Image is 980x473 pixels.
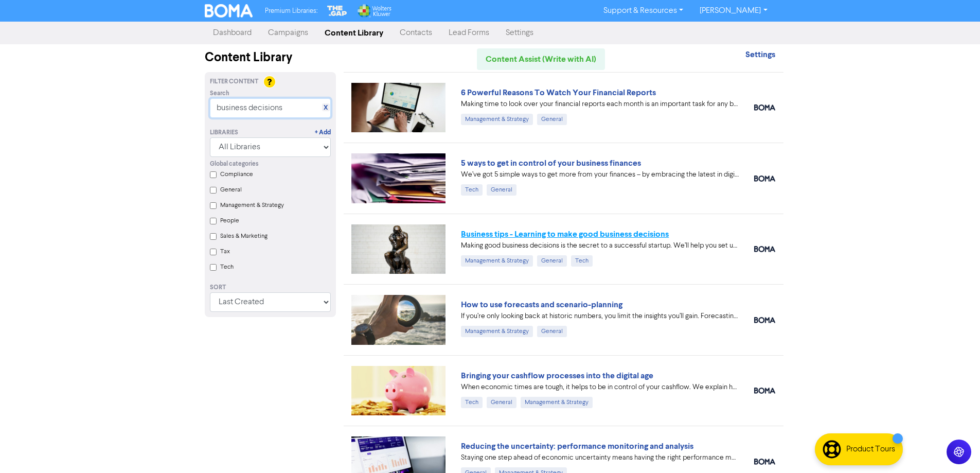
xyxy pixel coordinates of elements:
[929,424,980,473] iframe: Chat Widget
[461,169,739,180] div: We’ve got 5 simple ways to get more from your finances – by embracing the latest in digital accou...
[487,184,516,196] div: General
[220,170,253,179] label: Compliance
[461,441,693,451] a: Reducing the uncertainty: performance monitoring and analysis
[220,232,268,241] label: Sales & Marketing
[265,8,317,14] span: Premium Libraries:
[754,459,775,465] img: boma
[461,255,533,267] div: Management & Strategy
[461,99,739,110] div: Making time to look over your financial reports each month is an important task for any business ...
[324,104,328,112] a: X
[497,23,542,43] a: Settings
[220,185,242,195] label: General
[210,89,229,98] span: Search
[754,104,775,111] img: boma_accounting
[487,397,516,408] div: General
[537,326,567,337] div: General
[461,371,653,381] a: Bringing your cashflow processes into the digital age
[537,255,567,267] div: General
[537,114,567,125] div: General
[220,262,234,272] label: Tech
[461,229,669,239] a: Business tips - Learning to make good business decisions
[754,388,775,394] img: boma_accounting
[210,160,331,169] div: Global categories
[745,51,775,59] a: Settings
[461,158,641,168] a: 5 ways to get in control of your business finances
[205,4,253,17] img: BOMA Logo
[461,452,739,463] div: Staying one step ahead of economic uncertainty means having the right performance metrics at your...
[691,3,775,19] a: [PERSON_NAME]
[316,23,391,43] a: Content Library
[440,23,497,43] a: Lead Forms
[461,184,483,196] div: Tech
[220,201,284,210] label: Management & Strategy
[205,23,260,43] a: Dashboard
[220,216,239,225] label: People
[754,176,775,182] img: boma_accounting
[220,247,230,256] label: Tax
[461,114,533,125] div: Management & Strategy
[260,23,316,43] a: Campaigns
[461,326,533,337] div: Management & Strategy
[210,128,238,137] div: Libraries
[595,3,691,19] a: Support & Resources
[754,246,775,252] img: boma
[461,87,656,98] a: 6 Powerful Reasons To Watch Your Financial Reports
[461,382,739,393] div: When economic times are tough, it helps to be in control of your cashflow. We explain how to impr...
[461,240,739,251] div: Making good business decisions is the secret to a successful startup. We’ll help you set up the b...
[745,49,775,60] strong: Settings
[391,23,440,43] a: Contacts
[571,255,593,267] div: Tech
[315,128,331,137] a: + Add
[521,397,593,408] div: Management & Strategy
[754,317,775,323] img: boma_accounting
[210,77,331,86] div: Filter Content
[461,311,739,322] div: If you’re only looking back at historic numbers, you limit the insights you’ll gain. Forecasting ...
[210,283,331,292] div: Sort
[326,4,348,17] img: The Gap
[205,48,336,67] div: Content Library
[461,397,483,408] div: Tech
[461,300,622,310] a: How to use forecasts and scenario-planning
[357,4,391,17] img: Wolters Kluwer
[477,48,605,70] a: Content Assist (Write with AI)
